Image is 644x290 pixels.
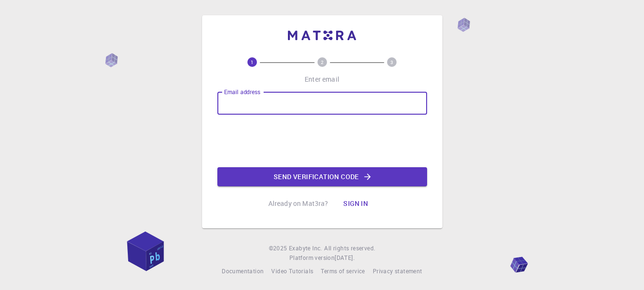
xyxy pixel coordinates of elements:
[271,267,313,276] a: Video Tutorials
[335,254,355,261] span: [DATE] .
[250,122,395,160] iframe: reCAPTCHA
[335,253,355,263] a: [DATE].
[321,59,324,65] text: 2
[373,267,422,275] span: Privacy statement
[289,253,335,263] span: Platform version
[217,167,427,186] button: Send verification code
[251,59,254,65] text: 1
[336,194,376,213] button: Sign in
[321,267,365,276] a: Terms of service
[305,75,339,84] p: Enter email
[373,267,422,276] a: Privacy statement
[224,88,260,96] label: Email address
[289,244,322,253] a: Exabyte Inc.
[268,199,328,208] p: Already on Mat3ra?
[269,244,289,253] span: © 2025
[271,267,313,275] span: Video Tutorials
[222,267,264,275] span: Documentation
[289,244,322,252] span: Exabyte Inc.
[321,267,365,275] span: Terms of service
[324,244,375,253] span: All rights reserved.
[222,267,264,276] a: Documentation
[390,59,393,65] text: 3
